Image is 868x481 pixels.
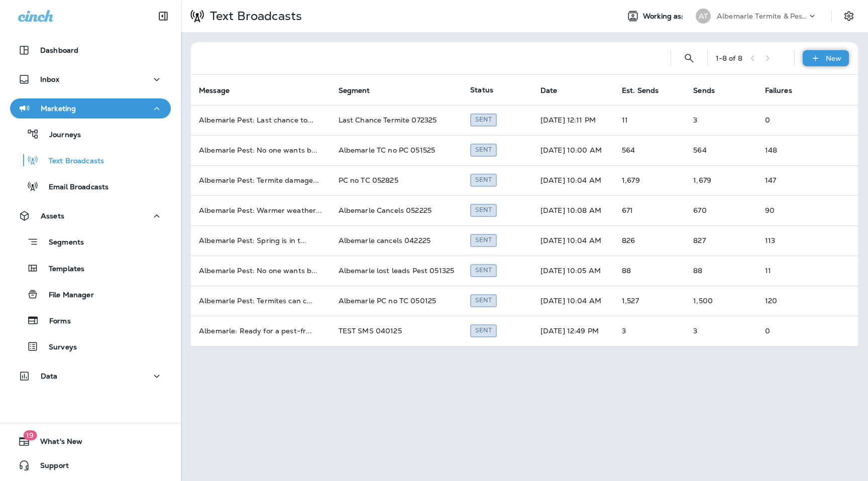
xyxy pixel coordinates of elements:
[470,205,497,214] span: Created by Julia Horton
[10,231,171,253] button: Segments
[39,291,94,300] p: File Manager
[39,157,104,166] p: Text Broadcasts
[757,225,830,256] td: 113
[339,86,370,95] span: Segment
[470,144,497,156] div: Sent
[39,238,84,248] p: Segments
[30,461,69,473] span: Support
[470,324,497,337] div: Sent
[199,86,230,95] span: Message
[470,85,493,94] span: Status
[10,258,171,279] button: Templates
[23,430,37,440] span: 19
[765,86,805,95] span: Failures
[10,124,171,145] button: Journeys
[685,195,756,225] td: 670
[331,195,462,225] td: Albemarle Cancels 052225
[693,86,728,95] span: Sends
[470,265,497,274] span: Created by Julia Horton
[532,316,614,346] td: [DATE] 12:49 PM
[532,105,614,135] td: [DATE] 12:11 PM
[41,212,64,220] p: Assets
[470,204,497,216] div: Sent
[614,135,685,165] td: 564
[10,150,171,171] button: Text Broadcasts
[40,75,59,83] p: Inbox
[540,86,571,95] span: Date
[757,256,830,286] td: 11
[685,316,756,346] td: 3
[470,294,497,307] div: Sent
[696,9,711,24] div: AT
[30,437,82,449] span: What's New
[39,317,71,326] p: Forms
[532,225,614,256] td: [DATE] 10:04 AM
[191,105,331,135] td: Albemarle Pest: Last chance to ...
[331,105,462,135] td: Last Chance Termite 072325
[532,195,614,225] td: [DATE] 10:08 AM
[339,86,383,95] span: Segment
[614,225,685,256] td: 826
[614,105,685,135] td: 11
[10,455,171,475] button: Support
[331,256,462,286] td: Albemarle lost leads Pest 051325
[540,86,558,95] span: Date
[470,114,497,124] span: Created by Julia Horton
[39,131,81,140] p: Journeys
[10,310,171,331] button: Forms
[679,48,699,68] button: Search Text Broadcasts
[757,316,830,346] td: 0
[622,86,672,95] span: Est. Sends
[614,195,685,225] td: 671
[191,256,331,286] td: Albemarle Pest: No one wants b ...
[685,165,756,195] td: 1,679
[470,234,497,247] div: Sent
[41,104,76,112] p: Marketing
[532,165,614,195] td: [DATE] 10:04 AM
[41,372,58,380] p: Data
[191,286,331,316] td: Albemarle Pest: Termites can c ...
[757,195,830,225] td: 90
[643,12,686,21] span: Working as:
[149,6,177,26] button: Collapse Sidebar
[206,9,302,24] p: Text Broadcasts
[716,54,742,62] div: 1 - 8 of 8
[39,343,77,352] p: Surveys
[199,86,243,95] span: Message
[470,235,497,244] span: Created by Julia Horton
[826,54,841,62] p: New
[10,98,171,118] button: Marketing
[685,225,756,256] td: 827
[191,225,331,256] td: Albemarle Pest: Spring is in t ...
[693,86,715,95] span: Sends
[532,286,614,316] td: [DATE] 10:04 AM
[685,256,756,286] td: 88
[685,135,756,165] td: 564
[470,145,497,154] span: Created by Julia Horton
[622,86,659,95] span: Est. Sends
[614,165,685,195] td: 1,679
[10,366,171,386] button: Data
[191,135,331,165] td: Albemarle Pest: No one wants b ...
[331,165,462,195] td: PC no TC 052825
[191,316,331,346] td: Albemarle: Ready for a pest-fr ...
[685,286,756,316] td: 1,500
[614,286,685,316] td: 1,527
[470,113,497,126] div: Sent
[10,69,171,89] button: Inbox
[191,165,331,195] td: Albemarle Pest: Termite damage ...
[470,295,497,304] span: Created by Julia Horton
[331,286,462,316] td: Albemarle PC no TC 050125
[39,183,108,192] p: Email Broadcasts
[757,165,830,195] td: 147
[470,325,497,334] span: Created by Julia Horton
[331,135,462,165] td: Albemarle TC no PC 051525
[470,174,497,186] div: Sent
[532,135,614,165] td: [DATE] 10:00 AM
[10,284,171,305] button: File Manager
[10,431,171,451] button: 19What's New
[10,176,171,197] button: Email Broadcasts
[532,256,614,286] td: [DATE] 10:05 AM
[470,264,497,277] div: Sent
[470,175,497,184] span: Created by Julia Horton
